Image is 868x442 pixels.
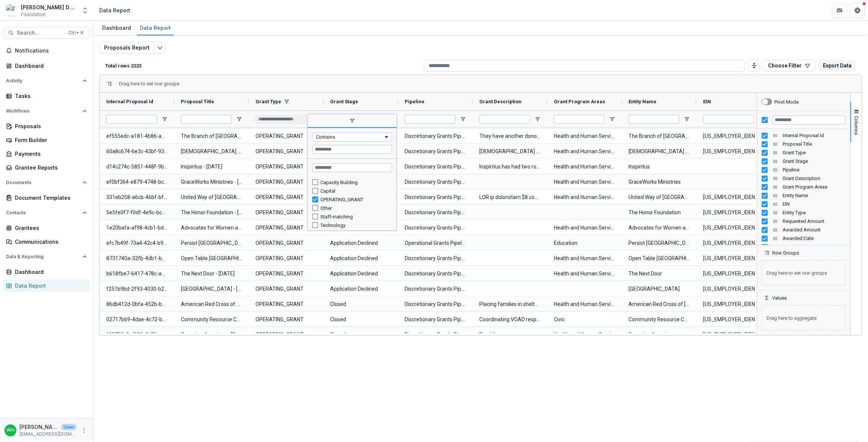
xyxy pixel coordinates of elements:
span: Closed [330,312,391,327]
div: Technology [320,222,390,228]
div: Dashboard [15,62,84,70]
span: Entity Type [783,210,846,215]
button: Open Documents [3,177,90,189]
span: Health and Human Services [554,159,615,174]
span: OPERATING_GRANT [256,281,317,297]
span: f40758c3-d508-4b76-a257-9059fbea3c65 [106,327,167,342]
span: Foundation [21,11,46,18]
span: Health and Human Services [554,251,615,266]
span: OPERATING_GRANT [256,159,317,174]
span: [US_EMPLOYER_IDENTIFICATION_NUMBER] [703,205,764,220]
span: Discretionary Grants Pipeline [405,144,466,159]
div: OPERATING_GRANT [320,197,390,202]
span: Proposal Title [783,141,846,147]
span: Discretionary Grants Pipeline [405,327,466,342]
span: Application Declined [330,266,391,281]
span: Health and Human Services [554,297,615,312]
button: Open Filter Menu [535,116,540,122]
span: [US_EMPLOYER_IDENTIFICATION_NUMBER] [703,297,764,312]
button: Open Filter Menu [684,116,690,122]
span: Proposal Title [181,99,214,104]
span: Community Resource Center - [DATE] [181,312,242,327]
span: [DEMOGRAPHIC_DATA] Charities of TN [629,144,690,159]
span: 331eb258-a6cb-46bf-bf5b-63b5f0bb4c76 [106,190,167,205]
a: Communications [3,236,90,248]
div: Grantees [15,224,84,232]
p: [EMAIL_ADDRESS][DOMAIN_NAME] [19,431,76,438]
button: Open Filter Menu [236,116,242,122]
span: filter [308,114,397,128]
div: Filter List [308,161,397,230]
span: OPERATING_GRANT [256,327,317,342]
input: Filter Value [312,145,392,154]
a: Grantees [3,222,90,234]
span: The Honor Foundation [629,205,690,220]
div: Entity Name Column [757,191,850,200]
span: Discretionary Grants Pipeline [405,281,466,297]
button: Toggle auto height [748,60,760,72]
a: Dashboard [3,266,90,278]
span: United Way of [GEOGRAPHIC_DATA] - [DATE] [181,190,242,205]
a: Data Report [137,21,174,35]
div: Awarded Amount Column [757,225,850,234]
nav: breadcrumb [96,5,133,16]
span: Closed [330,297,391,312]
span: LOR ip dolorsitam $8 consect ad elitsed doeiusmo tempori ut Laboreetdol mag aliquaenima minim ven... [479,190,540,205]
span: Entity Name [783,193,846,198]
div: Document Templates [15,194,84,202]
div: Pipeline Column [757,165,850,174]
div: Proposal Title Column [757,140,850,148]
span: Activity [6,78,79,83]
div: Column Menu [307,114,397,231]
span: GraceWorks Ministries - [DATE] [181,174,242,190]
div: [PERSON_NAME] Data Sandbox 10/10` [21,3,77,11]
span: 8731740a-32fb-4db1-b5f7-1eea28459d1b [106,251,167,266]
button: Open Filter Menu [162,116,167,122]
span: OPERATING_GRANT [256,129,317,144]
span: Community Resource Center [629,312,690,327]
span: Providing case management services, hot meals and translation services for impacted immigrant fam... [479,327,540,342]
input: Grant Description Filter Input [479,115,530,124]
div: Filtering operator [312,133,392,142]
span: Discretionary Grants Pipeline [405,266,466,281]
span: United Way of [GEOGRAPHIC_DATA] [629,190,690,205]
div: Dashboard [15,268,84,276]
div: Capital [320,188,390,194]
span: EIN [703,99,711,104]
a: Dashboard [99,21,134,35]
span: [US_EMPLOYER_IDENTIFICATION_NUMBER] [703,327,764,342]
button: Notifications [3,45,90,57]
span: Conexion Americas - [DATE] [181,327,242,342]
span: [DEMOGRAPHIC_DATA] Charities is committed to helping around 125 newly arrived refugees. Over the ... [479,144,540,159]
div: EIN Column [757,200,850,208]
a: Form Builder [3,134,90,146]
span: OPERATING_GRANT [256,205,317,220]
div: Grant Description Column [757,174,850,183]
p: Total rows: 2223 [105,63,421,69]
span: Application Declined [330,251,391,266]
span: Awarded Amount [783,227,846,233]
span: Discretionary Grants Pipeline [405,251,466,266]
span: Discretionary Grants Pipeline [405,129,466,144]
span: The Next Door - [DATE] [181,266,242,281]
span: 5e5fe0f7-f0df-4e9c-bcc4-0755d4a20423 [106,205,167,220]
span: [US_EMPLOYER_IDENTIFICATION_NUMBER] [703,220,764,236]
span: b618fbe7-6417-478c-a6cd-de02b68ebb93 [106,266,167,281]
span: American Red Cross of [GEOGRAPHIC_DATA] [629,297,690,312]
span: Health and Human Services [554,327,615,342]
input: EIN Filter Input [703,115,754,124]
span: Discretionary Grants Pipeline [405,205,466,220]
a: Data Report [3,280,90,292]
input: Filter Columns Input [772,116,846,124]
span: Search... [17,30,64,36]
span: d14c274c-5851-448f-9b9d-ea8d9e271fe6 [106,159,167,174]
span: Pipeline [405,99,424,104]
span: The Honor Foundation - [DATE] [181,205,242,220]
div: Data Report [137,22,174,33]
span: 86db412d-0bfa-452b-bcd5-b08ed219a4b5 [106,297,167,312]
span: 60a8c674-6e3c-43bf-93b7-1a67bff7cf2b [106,144,167,159]
button: Choose Filter [763,60,815,72]
span: Placing families in shelters and temporary housing; finishing damage assessments, providing indiv... [479,297,540,312]
span: Awarded Date [783,236,846,241]
span: The Next Door [629,266,690,281]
